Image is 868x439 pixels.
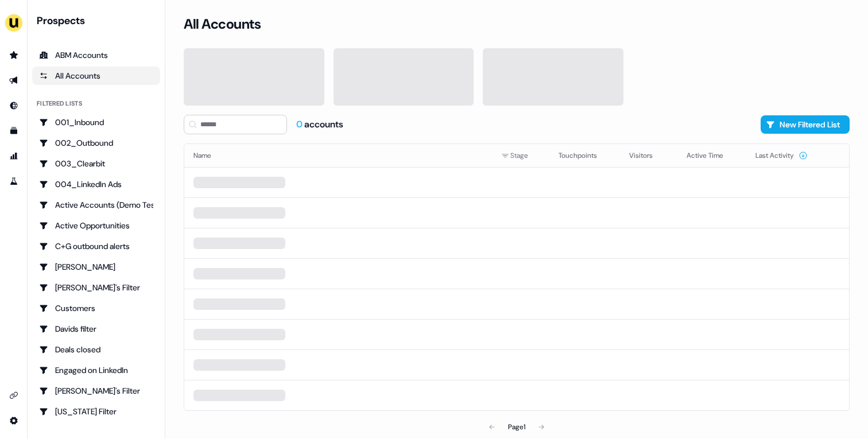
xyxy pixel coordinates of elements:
div: Filtered lists [37,99,82,108]
div: ABM Accounts [39,49,153,61]
div: Engaged on LinkedIn [39,364,153,376]
a: Go to Inbound [5,96,23,115]
div: C+G outbound alerts [39,240,153,252]
div: All Accounts [39,70,153,81]
div: Active Accounts (Demo Test) [39,199,153,211]
a: Go to Active Accounts (Demo Test) [32,196,160,214]
div: Customers [39,302,153,314]
div: Active Opportunities [39,220,153,231]
h3: All Accounts [184,15,261,33]
div: Deals closed [39,344,153,355]
a: Go to Customers [32,299,160,317]
a: Go to Charlotte's Filter [32,278,160,297]
a: Go to 003_Clearbit [32,154,160,173]
a: Go to prospects [5,46,23,64]
button: New Filtered List [761,115,850,134]
a: Go to 001_Inbound [32,113,160,131]
div: Davids filter [39,323,153,335]
a: Go to attribution [5,147,23,165]
a: Go to Georgia Filter [32,402,160,421]
a: Go to integrations [5,411,23,430]
div: [PERSON_NAME]'s Filter [39,282,153,293]
div: Prospects [37,14,160,28]
button: Active Time [687,145,737,166]
a: Go to Deals closed [32,340,160,359]
div: Stage [501,150,540,161]
div: accounts [296,118,343,131]
button: Touchpoints [559,145,611,166]
a: Go to Charlotte Stone [32,258,160,276]
div: Page 1 [508,421,525,433]
a: Go to Engaged on LinkedIn [32,361,160,379]
a: ABM Accounts [32,46,160,64]
span: 0 [296,118,304,130]
a: Go to 002_Outbound [32,134,160,152]
div: [PERSON_NAME]'s Filter [39,385,153,397]
div: 001_Inbound [39,116,153,128]
div: [PERSON_NAME] [39,261,153,273]
button: Last Activity [755,145,808,166]
a: Go to templates [5,122,23,140]
a: All accounts [32,67,160,85]
button: Visitors [629,145,666,166]
a: Go to Davids filter [32,320,160,338]
a: Go to outbound experience [5,71,23,90]
a: Go to C+G outbound alerts [32,237,160,255]
a: Go to Active Opportunities [32,216,160,235]
div: 003_Clearbit [39,158,153,169]
div: [US_STATE] Filter [39,406,153,417]
a: Go to experiments [5,172,23,191]
th: Name [184,144,492,167]
a: Go to Geneviève's Filter [32,382,160,400]
div: 002_Outbound [39,137,153,149]
div: 004_LinkedIn Ads [39,178,153,190]
a: Go to integrations [5,386,23,405]
a: Go to 004_LinkedIn Ads [32,175,160,193]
